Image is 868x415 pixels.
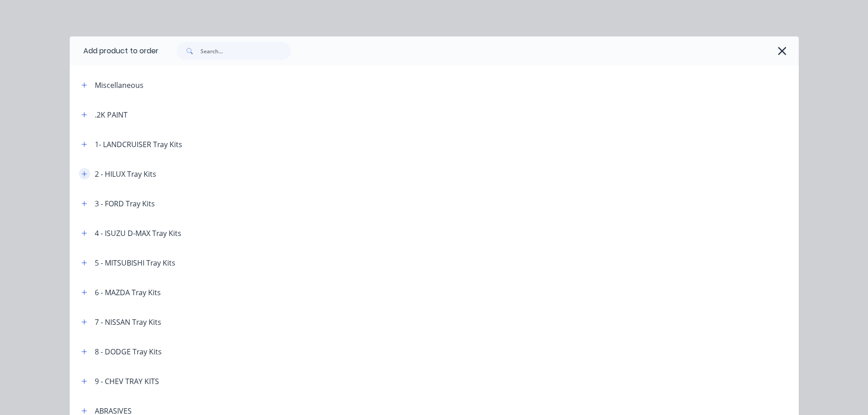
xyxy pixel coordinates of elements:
div: Add product to order [70,36,159,66]
div: Miscellaneous [95,80,144,91]
div: 1- LANDCRUISER Tray Kits [95,139,182,150]
input: Search... [200,42,291,60]
div: 7 - NISSAN Tray Kits [95,317,161,328]
div: 4 - ISUZU D-MAX Tray Kits [95,228,181,239]
div: 2 - HILUX Tray Kits [95,169,156,179]
div: 6 - MAZDA Tray Kits [95,287,161,298]
div: 3 - FORD Tray Kits [95,198,155,209]
div: 8 - DODGE Tray Kits [95,346,162,357]
div: .2K PAINT [95,109,128,120]
div: 9 - CHEV TRAY KITS [95,376,159,387]
div: 5 - MITSUBISHI Tray Kits [95,257,175,268]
